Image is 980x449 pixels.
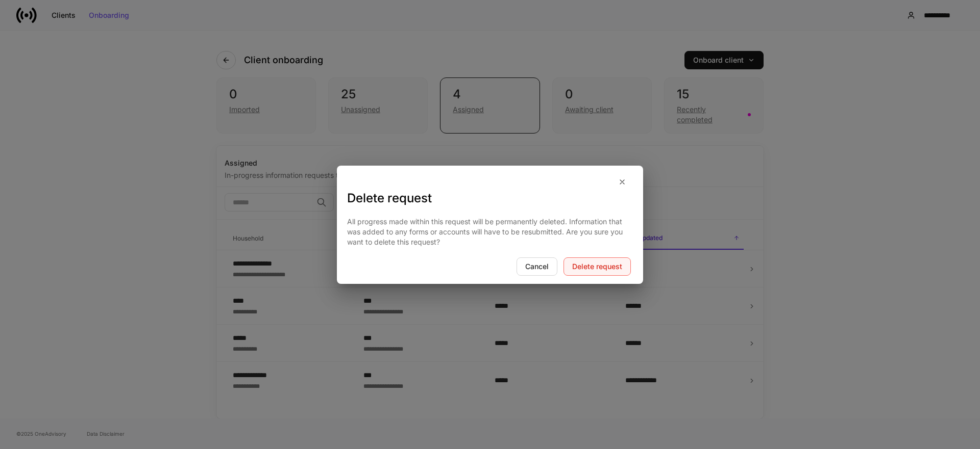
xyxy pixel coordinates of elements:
div: Cancel [525,263,549,270]
button: Cancel [517,257,557,276]
h3: Delete request [347,190,633,206]
div: Delete request [572,263,622,270]
p: All progress made within this request will be permanently deleted. Information that was added to ... [347,217,633,247]
button: Delete request [563,257,631,276]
